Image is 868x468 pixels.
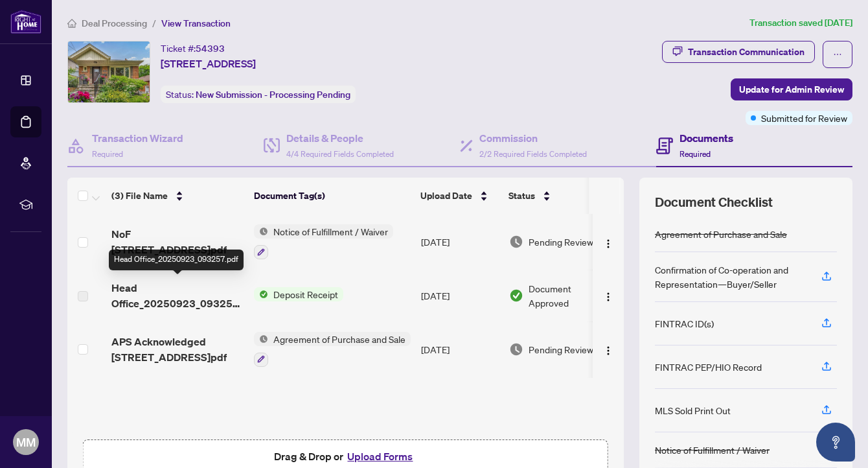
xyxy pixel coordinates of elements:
[254,287,268,301] img: Status Icon
[603,292,613,302] img: Logo
[268,332,411,346] span: Agreement of Purchase and Sale
[603,345,613,356] img: Logo
[816,423,855,462] button: Open asap
[268,287,343,301] span: Deposit Receipt
[503,178,613,214] th: Status
[343,448,417,465] button: Upload Forms
[655,360,762,374] div: FINTRAC PEP/HIO Record
[249,178,415,214] th: Document Tag(s)
[92,130,183,146] h4: Transaction Wizard
[479,149,587,159] span: 2/2 Required Fields Completed
[111,189,168,203] span: (3) File Name
[274,448,417,465] span: Drag & Drop or
[196,43,225,54] span: 54393
[286,149,394,159] span: 4/4 Required Fields Completed
[254,332,268,346] img: Status Icon
[416,270,504,322] td: [DATE]
[598,231,619,252] button: Logo
[655,443,770,457] div: Notice of Fulfillment / Waiver
[529,342,593,357] span: Pending Review
[286,130,394,146] h4: Details & People
[254,332,411,367] button: Status IconAgreement of Purchase and Sale
[479,130,587,146] h4: Commission
[688,41,805,62] div: Transaction Communication
[415,178,503,214] th: Upload Date
[749,16,852,30] article: Transaction saved [DATE]
[655,316,714,331] div: FINTRAC ID(s)
[509,342,523,357] img: Document Status
[508,189,535,203] span: Status
[268,224,393,239] span: Notice of Fulfillment / Waiver
[761,111,847,125] span: Submitted for Review
[603,239,613,249] img: Logo
[67,19,76,28] span: home
[68,41,150,102] img: IMG-E12387402_1.jpg
[416,214,504,270] td: [DATE]
[254,287,343,301] button: Status IconDeposit Receipt
[161,56,256,71] span: [STREET_ADDRESS]
[731,78,852,100] button: Update for Admin Review
[509,235,523,249] img: Document Status
[161,86,356,103] div: Status:
[598,339,619,360] button: Logo
[680,130,733,146] h4: Documents
[111,226,244,257] span: NoF [STREET_ADDRESS]pdf
[662,41,815,63] button: Transaction Communication
[655,193,773,211] span: Document Checklist
[529,281,609,310] span: Document Approved
[680,149,711,159] span: Required
[111,334,244,365] span: APS Acknowledged [STREET_ADDRESS]pdf
[16,433,36,451] span: MM
[254,224,268,239] img: Status Icon
[254,224,393,259] button: Status IconNotice of Fulfillment / Waiver
[109,250,244,270] div: Head Office_20250923_093257.pdf
[111,280,244,311] span: Head Office_20250923_093257.pdf
[833,50,842,59] span: ellipsis
[655,227,787,241] div: Agreement of Purchase and Sale
[655,263,806,291] div: Confirmation of Co-operation and Representation—Buyer/Seller
[509,288,523,303] img: Document Status
[655,403,731,417] div: MLS Sold Print Out
[416,322,504,377] td: [DATE]
[152,16,156,30] li: /
[598,285,619,306] button: Logo
[92,149,123,159] span: Required
[10,10,41,34] img: logo
[420,189,472,203] span: Upload Date
[739,79,844,100] span: Update for Admin Review
[196,89,350,100] span: New Submission - Processing Pending
[82,18,147,29] span: Deal Processing
[529,235,593,249] span: Pending Review
[161,18,231,29] span: View Transaction
[106,178,249,214] th: (3) File Name
[161,41,225,56] div: Ticket #:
